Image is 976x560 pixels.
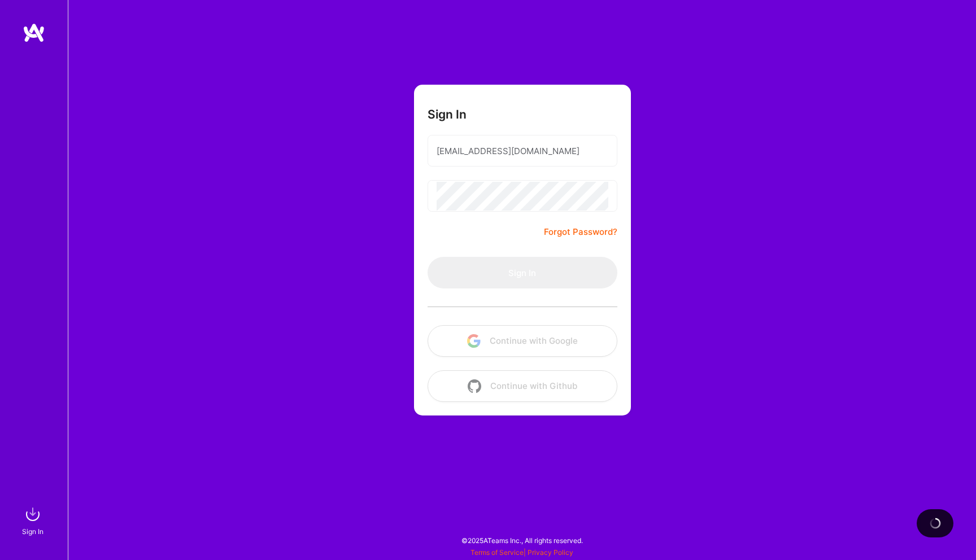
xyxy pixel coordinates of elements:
[544,225,617,239] a: Forgot Password?
[470,548,573,557] span: |
[428,107,467,121] h3: Sign In
[68,526,976,554] div: © 2025 ATeams Inc., All rights reserved.
[23,23,45,43] img: logo
[468,379,481,393] img: icon
[470,548,524,557] a: Terms of Service
[24,503,44,537] a: sign inSign In
[22,526,43,537] div: Sign In
[528,548,573,557] a: Privacy Policy
[428,325,617,357] button: Continue with Google
[930,518,941,529] img: loading
[467,334,481,348] img: icon
[437,137,608,165] input: Email...
[428,370,617,402] button: Continue with Github
[428,257,617,288] button: Sign In
[21,503,44,526] img: sign in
